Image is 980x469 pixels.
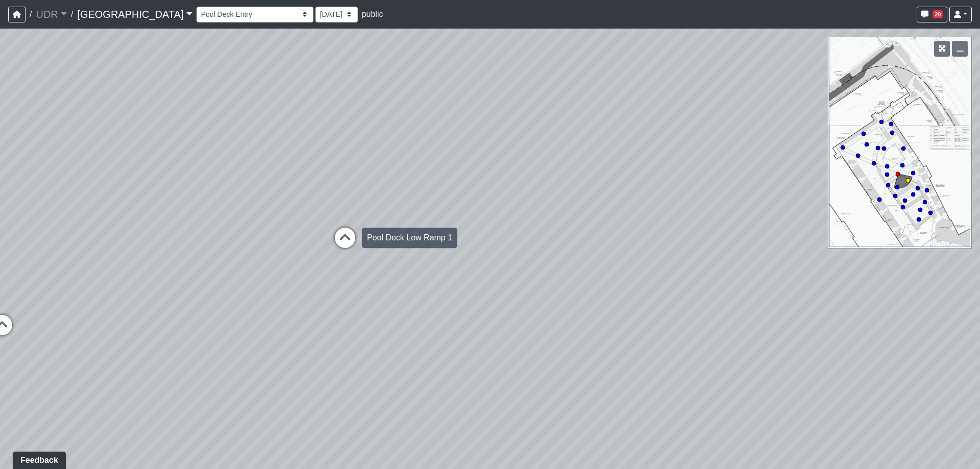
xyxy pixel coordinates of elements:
[26,4,36,24] span: /
[67,4,77,24] span: /
[362,228,457,248] div: Pool Deck Low Ramp 1
[362,10,383,18] span: public
[917,7,947,22] button: 20
[933,10,943,18] span: 20
[36,4,66,24] a: UDR
[77,4,192,24] a: [GEOGRAPHIC_DATA]
[8,449,68,469] iframe: Ybug feedback widget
